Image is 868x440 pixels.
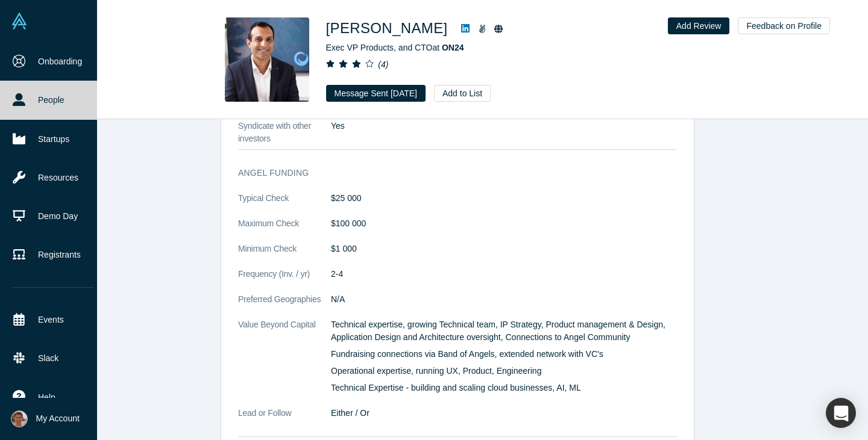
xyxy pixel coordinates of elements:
[238,407,331,432] dt: Lead or Follow
[331,243,677,255] dd: $1 000
[38,391,55,404] span: Help
[238,318,331,407] dt: Value Beyond Capital
[238,243,331,268] dt: Minimum Check
[11,13,28,29] img: Alchemist Vault Logo
[326,17,448,39] h1: [PERSON_NAME]
[331,382,677,394] p: Technical Expertise - building and scaling cloud businesses, AI, ML
[668,17,730,34] button: Add Review
[238,293,331,318] dt: Preferred Geographies
[738,17,830,34] button: Feedback on Profile
[331,365,677,377] p: Operational expertise, running UX, Product, Engineering
[331,268,677,280] dd: 2-4
[331,318,677,344] p: Technical expertise, growing Technical team, IP Strategy, Product management & Design, Applicatio...
[238,268,331,293] dt: Frequency (Inv. / yr)
[331,407,677,420] dd: Either / Or
[225,17,309,102] img: Jayesh Sahasi's Profile Image
[238,192,331,217] dt: Typical Check
[238,120,331,145] dt: Syndicate with other investors
[326,85,426,102] button: Message Sent [DATE]
[331,293,677,306] dd: N/A
[331,192,677,205] dd: $25 000
[331,348,677,361] p: Fundraising connections via Band of Angels, extended network with VC's
[331,120,677,132] dd: Yes
[11,411,80,427] button: My Account
[326,43,464,52] span: Exec VP Products, and CTO at
[36,412,80,425] span: My Account
[238,167,660,179] h3: Angel Funding
[378,60,388,69] i: ( 4 )
[11,411,28,427] img: Mikhail Baklanov's Account
[434,85,491,102] button: Add to List
[442,43,464,52] a: ON24
[238,217,331,243] dt: Maximum Check
[331,217,677,230] dd: $100 000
